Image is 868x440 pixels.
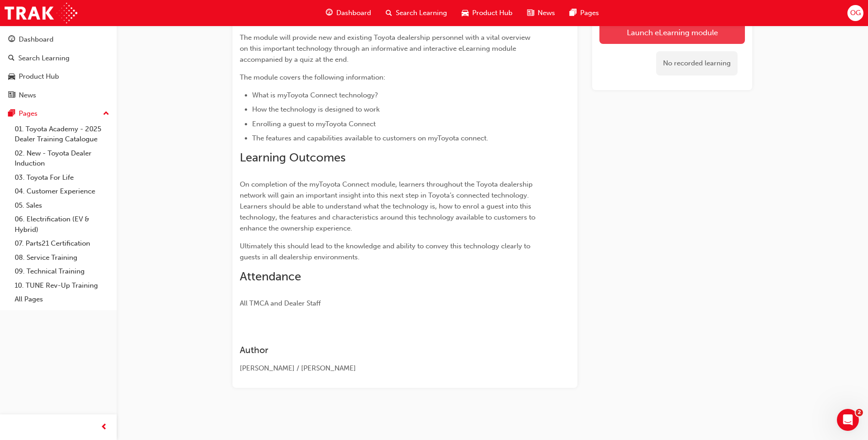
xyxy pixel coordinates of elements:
[11,199,113,213] a: 05. Sales
[8,110,15,118] span: pages-icon
[4,68,113,85] a: Product Hub
[11,279,113,293] a: 10. TUNE Rev-Up Training
[472,8,512,18] span: Product Hub
[11,292,113,306] a: All Pages
[8,54,15,63] span: search-icon
[8,36,15,44] span: guage-icon
[240,33,532,64] span: The module will provide new and existing Toyota dealership personnel with a vital overview on thi...
[856,409,863,416] span: 2
[570,7,577,19] span: pages-icon
[252,120,376,128] span: Enrolling a guest to myToyota Connect
[240,73,385,81] span: The module covers the following information:
[386,7,392,19] span: search-icon
[19,34,54,45] div: Dashboard
[318,4,378,22] a: guage-iconDashboard
[252,91,378,99] span: What is myToyota Connect technology?
[240,269,301,284] span: Attendance
[240,299,321,307] span: All TMCA and Dealer Staff
[252,134,488,142] span: The features and capabilities available to customers on myToyota connect.
[240,180,537,232] span: On completion of the myToyota Connect module, learners throughout the Toyota dealership network w...
[8,73,15,81] span: car-icon
[850,8,861,18] span: OG
[252,105,380,113] span: How the technology is designed to work
[8,91,15,100] span: news-icon
[462,7,469,19] span: car-icon
[4,87,113,104] a: News
[538,8,555,18] span: News
[11,122,113,146] a: 01. Toyota Academy - 2025 Dealer Training Catalogue
[326,7,333,19] span: guage-icon
[847,5,863,21] button: OG
[562,4,606,22] a: pages-iconPages
[520,4,562,22] a: news-iconNews
[527,7,534,19] span: news-icon
[837,409,859,431] iframe: Intercom live chat
[101,422,108,433] span: prev-icon
[240,363,537,374] div: [PERSON_NAME] / [PERSON_NAME]
[336,8,371,18] span: Dashboard
[4,31,113,48] a: Dashboard
[11,171,113,185] a: 03. Toyota For Life
[19,71,59,82] div: Product Hub
[240,150,345,165] span: Learning Outcomes
[11,251,113,265] a: 08. Service Training
[11,146,113,171] a: 02. New - Toyota Dealer Induction
[18,53,70,64] div: Search Learning
[580,8,599,18] span: Pages
[11,236,113,251] a: 07. Parts21 Certification
[5,3,77,23] img: Trak
[19,108,38,119] div: Pages
[11,184,113,199] a: 04. Customer Experience
[656,51,738,75] div: No recorded learning
[11,264,113,279] a: 09. Technical Training
[378,4,454,22] a: search-iconSearch Learning
[4,105,113,122] button: Pages
[19,90,36,101] div: News
[103,108,109,120] span: up-icon
[11,212,113,236] a: 06. Electrification (EV & Hybrid)
[599,21,745,44] a: Launch eLearning module
[4,50,113,67] a: Search Learning
[454,4,520,22] a: car-iconProduct Hub
[4,29,113,105] button: DashboardSearch LearningProduct HubNews
[240,345,537,355] h3: Author
[396,8,447,18] span: Search Learning
[240,242,532,261] span: Ultimately this should lead to the knowledge and ability to convey this technology clearly to gue...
